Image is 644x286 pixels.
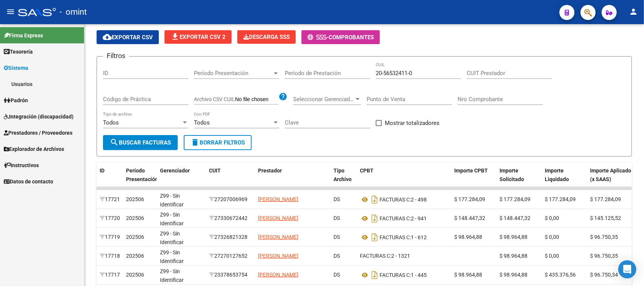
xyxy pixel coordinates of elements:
span: 202506 [126,234,144,240]
h3: Filtros [103,51,129,61]
datatable-header-cell: Importe Aplicado (x SAAS) [587,163,636,196]
span: 202506 [126,272,144,278]
span: $ 177.284,09 [454,196,485,202]
span: FACTURAS C: [380,234,411,240]
span: Datos de contacto [4,177,53,186]
span: DS [334,234,340,240]
span: $ 177.284,09 [590,196,621,202]
span: 202506 [126,253,144,259]
div: Open Intercom Messenger [618,260,636,278]
span: FACTURAS C: [380,215,411,221]
span: $ 148.447,32 [500,215,530,221]
button: Borrar Filtros [184,135,252,150]
span: $ 98.964,88 [500,234,527,240]
span: Gerenciador [160,168,190,174]
span: - omint [60,4,87,20]
div: 27330672442 [209,214,252,223]
div: 27207006969 [209,195,252,204]
span: Z99 - Sin Identificar [160,268,184,283]
span: $ 0,00 [545,234,559,240]
span: Seleccionar Gerenciador [293,96,354,103]
span: Comprobantes [329,34,374,41]
span: [PERSON_NAME] [258,234,298,240]
span: FACTURAS C: [380,272,411,278]
span: Instructivos [4,161,39,169]
div: 2 - 941 [360,212,448,224]
span: $ 0,00 [545,253,559,259]
datatable-header-cell: CPBT [357,163,451,196]
span: Prestadores / Proveedores [4,129,72,137]
span: Tipo Archivo [334,168,352,182]
span: CUIT [209,168,221,174]
span: [PERSON_NAME] [258,196,298,202]
span: Padrón [4,96,28,105]
span: $ 177.284,09 [545,196,576,202]
mat-icon: search [110,138,119,147]
mat-icon: menu [6,7,15,16]
span: Borrar Filtros [191,139,245,146]
span: $ 0,00 [545,215,559,221]
span: [PERSON_NAME] [258,253,298,259]
span: DS [334,215,340,221]
i: Descargar documento [370,231,380,243]
input: Archivo CSV CUIL [235,96,278,103]
mat-icon: delete [191,138,200,147]
span: $ 96.750,34 [590,272,618,278]
span: $ 96.750,35 [590,234,618,240]
span: 202506 [126,196,144,202]
span: Z99 - Sin Identificar [160,212,184,226]
datatable-header-cell: Período Presentación [123,163,157,196]
datatable-header-cell: CUIT [206,163,255,196]
span: $ 435.376,56 [545,272,576,278]
span: Exportar CSV 2 [171,34,226,40]
div: 17719 [100,233,120,241]
div: 27270127652 [209,252,252,260]
span: Mostrar totalizadores [385,118,440,128]
mat-icon: cloud_download [103,32,112,42]
div: 1 - 445 [360,269,448,281]
datatable-header-cell: Gerenciador [157,163,206,196]
div: 23378653754 [209,271,252,279]
i: Descargar documento [370,269,380,281]
span: Sistema [4,64,28,72]
mat-icon: help [278,92,287,101]
span: 202506 [126,215,144,221]
span: Período Presentación [194,70,272,77]
span: FACTURAS C: [380,197,411,203]
span: Todos [194,119,210,126]
span: [PERSON_NAME] [258,272,298,278]
div: 17717 [100,271,120,279]
span: Todos [103,119,119,126]
span: Archivo CSV CUIL [194,96,235,102]
i: Descargar documento [370,194,380,206]
datatable-header-cell: Importe Solicitado [496,163,542,196]
datatable-header-cell: Importe CPBT [451,163,496,196]
div: 2 - 1321 [360,252,448,260]
span: Firma Express [4,31,43,40]
span: Importe Solicitado [500,168,524,182]
app-download-masive: Descarga masiva de comprobantes (adjuntos) [237,30,296,44]
mat-icon: person [629,7,638,16]
span: DS [334,196,340,202]
div: 2 - 498 [360,194,448,206]
span: - [307,34,329,41]
button: Exportar CSV [97,30,159,44]
div: 17721 [100,195,120,204]
span: CPBT [360,168,373,174]
datatable-header-cell: Prestador [255,163,330,196]
span: Importe Liquidado [545,168,569,182]
datatable-header-cell: ID [97,163,123,196]
div: 1 - 612 [360,231,448,243]
span: DS [334,253,340,259]
mat-icon: file_download [171,32,180,41]
span: Exportar CSV [103,34,153,41]
span: Explorador de Archivos [4,145,64,153]
span: Importe Aplicado (x SAAS) [590,168,631,182]
span: [PERSON_NAME] [258,215,298,221]
span: Z99 - Sin Identificar [160,249,184,264]
datatable-header-cell: Tipo Archivo [330,163,357,196]
span: $ 98.964,88 [454,272,482,278]
div: 27326821328 [209,233,252,241]
i: Descargar documento [370,212,380,224]
span: Integración (discapacidad) [4,112,74,121]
